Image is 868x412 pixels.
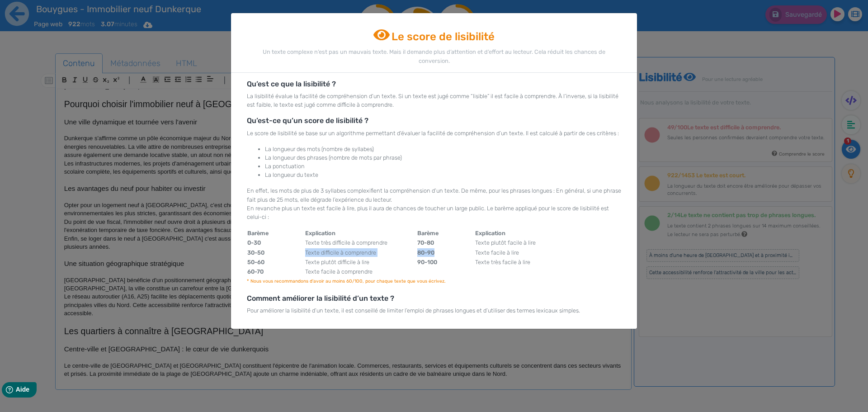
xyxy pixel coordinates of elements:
[247,259,264,265] b: 50-60
[417,230,439,237] b: Barème
[247,278,446,284] small: * Nous vous recommandons d’avoir au moins 60/100, pour chaque texte que vous écrivez.
[247,92,621,109] p: La lisibilité évalue la facilité de compréhension d’un texte. Si un texte est jugé comme “lisible...
[265,170,621,179] li: La longueur du texte
[247,186,621,221] p: En effet, les mots de plus de 3 syllabes complexifient la compréhension d’un texte. De même, pour...
[265,145,621,153] li: La longueur des mots (nombre de syllabes)
[247,116,621,125] h5: Qu’est-ce qu’un score de lisibilité ?
[238,47,630,65] p: Un texte complexe n’est pas un mauvais texte. Mais il demande plus d’attention et d’effort au lec...
[305,267,388,276] td: Texte facile à comprendre
[247,306,621,315] p: Pour améliorer la lisibilité d’un texte, il est conseillé de limiter l’emploi de phrases longues ...
[247,239,261,246] b: 0-30
[247,129,621,137] p: Le score de lisibilité se base sur un algorithme permettant d’évaluer la facilité de compréhensio...
[305,257,388,267] td: Texte plutôt difficile à lire
[247,268,264,275] b: 60-70
[475,238,536,247] td: Texte plutôt facile à lire
[247,80,621,88] h5: Qu’est ce que la lisibilité ?
[417,249,434,256] b: 80-90
[475,248,536,257] td: Texte facile à lire
[417,259,437,265] b: 90-100
[238,27,630,44] h4: Le score de lisibilité
[417,239,434,246] b: 70-80
[305,248,388,257] td: Texte difficile à comprendre
[305,230,335,237] b: Explication
[475,230,505,237] b: Explication
[247,230,269,237] b: Barème
[265,162,621,170] li: La ponctuation
[305,238,388,247] td: Texte très difficile à comprendre
[247,249,264,256] b: 30-50
[265,153,621,162] li: La longueur des phrases (nombre de mots par phrase)
[247,294,621,303] h5: Comment améliorer la lisibilité d’un texte ?
[475,257,536,267] td: Texte très facile à lire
